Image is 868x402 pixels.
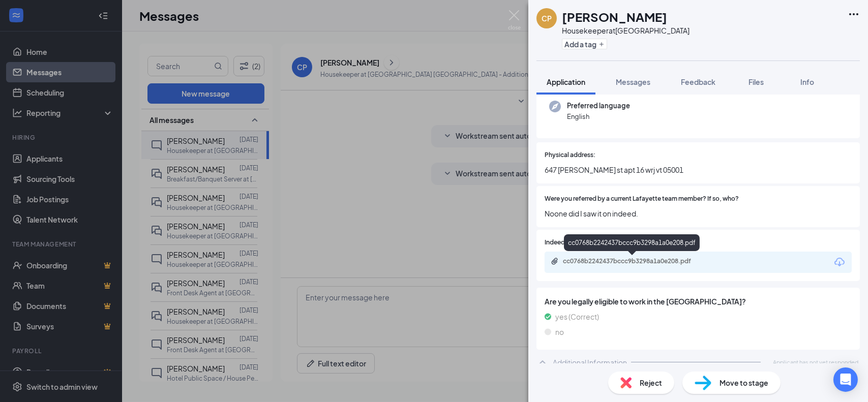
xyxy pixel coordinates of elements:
[564,234,700,251] div: cc0768b2242437bccc9b3298a1a0e208.pdf
[833,256,846,268] svg: Download
[551,257,715,267] a: Paperclipcc0768b2242437bccc9b3298a1a0e208.pdf
[545,208,852,219] span: Noone did I saw it on indeed.
[555,311,599,322] span: yes (Correct)
[833,367,858,392] div: Open Intercom Messenger
[640,377,662,388] span: Reject
[545,150,595,160] span: Physical address:
[562,39,607,49] button: PlusAdd a tag
[773,358,860,366] span: Applicant has not yet responded.
[551,257,559,265] svg: Paperclip
[848,8,860,20] svg: Ellipses
[562,8,667,25] h1: [PERSON_NAME]
[562,25,690,36] div: Housekeeper at [GEOGRAPHIC_DATA]
[545,296,852,307] span: Are you legally eligible to work in the [GEOGRAPHIC_DATA]?
[567,101,630,111] span: Preferred language
[598,41,605,47] svg: Plus
[545,164,852,175] span: 647 [PERSON_NAME] st apt 16 wrj vt 05001
[555,326,564,337] span: no
[542,13,552,23] div: CP
[567,111,630,121] span: English
[536,356,549,368] svg: ChevronUp
[553,357,627,367] div: Additional Information
[545,238,589,248] span: Indeed Resume
[545,194,739,204] span: Were you referred by a current Lafayette team member? If so, who?
[563,257,705,265] div: cc0768b2242437bccc9b3298a1a0e208.pdf
[681,77,715,86] span: Feedback
[800,77,814,86] span: Info
[547,77,585,86] span: Application
[616,77,650,86] span: Messages
[720,377,768,388] span: Move to stage
[749,77,764,86] span: Files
